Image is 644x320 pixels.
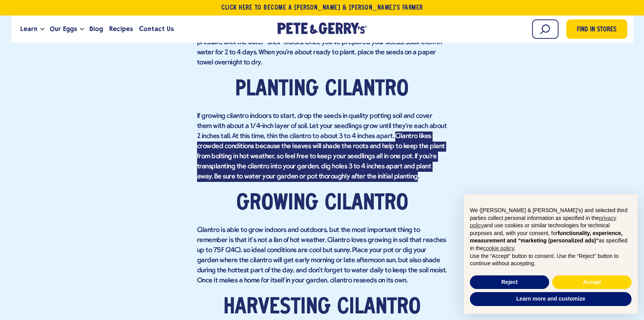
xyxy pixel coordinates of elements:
[197,192,447,215] h2: Growing cilantro
[80,28,84,31] button: Open the dropdown menu for Our Eggs
[470,275,549,289] button: Reject
[20,24,37,34] span: Learn
[470,253,632,268] p: Use the “Accept” button to consent. Use the “Reject” button to continue without accepting.
[470,292,632,306] button: Learn more and customize
[109,24,133,34] span: Recipes
[566,19,627,39] a: Find in Stores
[50,24,77,34] span: Our Eggs
[89,24,103,34] span: Blog
[47,19,80,40] a: Our Eggs
[197,111,447,182] p: If growing cilantro indoors to start, drop the seeds in quality potting soil and cover them with ...
[197,296,447,319] h2: Harvesting cilantro
[17,19,40,40] a: Learn
[136,19,177,40] a: Contact Us
[40,28,44,31] button: Open the dropdown menu for Learn
[552,275,632,289] button: Accept
[197,78,447,101] h2: Planting cilantro
[532,19,558,39] input: Search
[470,207,632,253] p: We ([PERSON_NAME] & [PERSON_NAME]'s) and selected third parties collect personal information as s...
[483,245,514,251] a: cookie policy
[86,19,106,40] a: Blog
[139,24,174,34] span: Contact Us
[577,25,616,35] span: Find in Stores
[106,19,136,40] a: Recipes
[197,225,447,286] p: Cilantro is able to grow indoors and outdoors, but the most important thing to remember is that i...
